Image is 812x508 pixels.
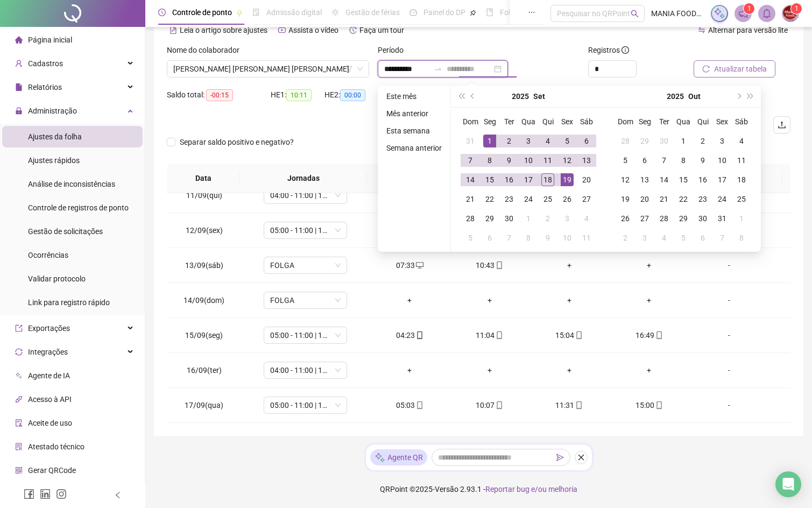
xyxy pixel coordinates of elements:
label: Período [378,44,411,56]
label: Nome do colaborador [167,44,246,56]
td: 2025-09-20 [577,170,596,189]
div: 28 [658,212,670,225]
div: 5 [619,154,632,167]
div: 23 [696,193,709,206]
span: file-text [170,26,177,34]
th: Sex [712,112,732,131]
td: 2025-09-30 [499,209,519,228]
button: super-prev-year [455,86,467,107]
div: 14 [464,173,477,186]
span: user-add [15,60,23,67]
div: 23 [503,193,516,206]
div: 1 [522,212,535,225]
span: to [434,65,442,73]
div: 9 [696,154,709,167]
td: 2025-10-25 [732,189,751,209]
img: sparkle-icon.fc2bf0ac1784a2077858766a79e2daf3.svg [714,8,725,19]
span: info-circle [622,46,629,54]
td: 2025-09-28 [616,131,635,151]
td: 2025-10-28 [654,209,674,228]
div: 9 [541,231,554,244]
td: 2025-11-03 [635,228,654,248]
th: Qua [519,112,538,131]
td: 2025-09-07 [461,151,480,170]
span: reload [702,65,710,73]
td: 2025-10-30 [693,209,712,228]
div: 16 [503,173,516,186]
button: prev-year [467,86,479,107]
div: 12 [619,173,632,186]
th: Qua [674,112,693,131]
span: 13/09(sáb) [185,261,223,270]
span: qrcode [15,467,23,474]
span: Controle de ponto [172,8,232,17]
span: Ocorrências [28,251,68,259]
td: 2025-10-17 [712,170,732,189]
span: Aceite de uso [28,419,72,427]
span: book [486,9,493,16]
span: file-done [252,9,260,16]
img: sparkle-icon.fc2bf0ac1784a2077858766a79e2daf3.svg [375,452,385,463]
span: Folha de pagamento [500,8,569,17]
div: 22 [483,193,496,206]
span: bell [762,9,772,18]
td: 2025-10-23 [693,189,712,209]
div: 7 [503,231,516,244]
td: 2025-11-02 [616,228,635,248]
td: 2025-11-05 [674,228,693,248]
div: 10:43 [458,259,520,271]
div: 14 [658,173,670,186]
td: 2025-08-31 [461,131,480,151]
span: ellipsis [528,9,535,16]
td: 2025-10-08 [519,228,538,248]
span: solution [15,443,23,450]
div: 26 [561,193,574,206]
div: 3 [561,212,574,225]
span: Atestado técnico [28,442,84,451]
div: 15 [483,173,496,186]
div: 5 [677,231,690,244]
td: 2025-10-01 [674,131,693,151]
td: 2025-10-31 [712,209,732,228]
div: 1 [735,212,748,225]
span: clock-circle [158,9,166,16]
th: Sex [557,112,577,131]
div: 2 [503,135,516,147]
li: Este mês [382,90,446,103]
div: 25 [541,193,554,206]
span: Gestão de férias [345,8,400,17]
td: 2025-11-01 [732,209,751,228]
td: 2025-09-27 [577,189,596,209]
th: Seg [480,112,499,131]
td: 2025-11-06 [693,228,712,248]
td: 2025-09-06 [577,131,596,151]
div: 31 [716,212,729,225]
td: 2025-10-13 [635,170,654,189]
td: 2025-10-16 [693,170,712,189]
span: RENATO CEZAR RODRIGUES ALVES BATISTA [173,61,363,77]
span: 12/09(sex) [186,226,223,235]
div: 7 [464,154,477,167]
th: Dom [616,112,635,131]
div: 25 [735,193,748,206]
div: 4 [658,231,670,244]
span: swap-right [434,65,442,73]
span: 10:11 [286,89,312,101]
td: 2025-09-24 [519,189,538,209]
td: 2025-10-11 [732,151,751,170]
div: HE 1: [271,89,324,101]
span: youtube [278,26,286,34]
td: 2025-10-12 [616,170,635,189]
td: 2025-09-18 [538,170,557,189]
button: month panel [533,86,545,107]
div: 9 [503,154,516,167]
span: export [15,324,23,332]
th: Sáb [732,112,751,131]
span: Assista o vídeo [288,26,338,34]
td: 2025-10-04 [732,131,751,151]
div: 5 [561,135,574,147]
td: 2025-09-23 [499,189,519,209]
th: Ter [654,112,674,131]
th: Jornadas [240,164,367,193]
td: 2025-10-05 [461,228,480,248]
